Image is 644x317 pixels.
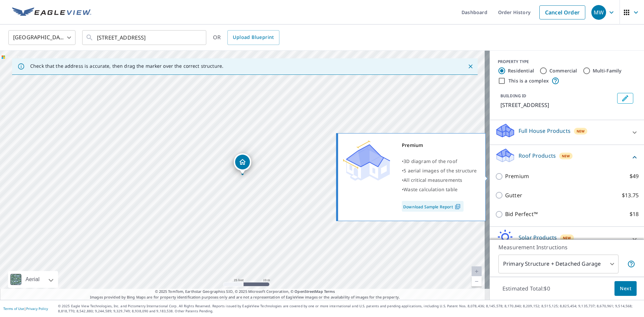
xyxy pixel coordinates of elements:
p: $49 [630,172,639,180]
p: Premium [505,172,529,180]
a: Privacy Policy [26,306,48,311]
label: Multi-Family [593,67,622,74]
label: Commercial [549,67,577,74]
p: Roof Products [519,152,556,160]
span: Your report will include the primary structure and a detached garage if one exists. [627,260,635,268]
div: Premium [402,141,477,150]
a: Current Level 20, Zoom Out [472,276,482,286]
a: OpenStreetMap [294,289,323,294]
label: This is a complex [508,77,549,84]
p: Solar Products [519,233,557,242]
span: Waste calculation table [404,186,458,193]
p: Bid Perfect™ [505,210,538,218]
span: Upload Blueprint [233,33,274,42]
div: • [402,185,477,194]
a: Current Level 20, Zoom In Disabled [472,266,482,276]
span: 3D diagram of the roof [404,158,457,164]
div: PROPERTY TYPE [498,59,636,65]
p: $13.75 [622,191,639,200]
div: Primary Structure + Detached Garage [498,255,619,273]
p: BUILDING ID [500,93,526,99]
span: New [577,128,585,134]
span: © 2025 TomTom, Earthstar Geographics SIO, © 2025 Microsoft Corporation, © [155,289,335,295]
div: Aerial [8,271,58,288]
a: Download Sample Report [402,201,464,212]
a: Terms of Use [3,306,24,311]
div: Full House ProductsNew [495,123,639,142]
div: OR [213,30,279,45]
div: Solar ProductsNew [495,229,639,249]
p: Full House Products [519,127,571,135]
p: [STREET_ADDRESS] [500,101,614,109]
button: Next [614,281,637,296]
span: New [562,153,570,159]
img: Premium [343,141,390,181]
div: • [402,157,477,166]
input: Search by address or latitude-longitude [97,28,193,47]
img: Pdf Icon [453,204,462,210]
a: Terms [324,289,335,294]
p: © 2025 Eagle View Technologies, Inc. and Pictometry International Corp. All Rights Reserved. Repo... [58,304,641,314]
a: Upload Blueprint [227,30,279,45]
p: | [3,307,48,311]
div: • [402,175,477,185]
label: Residential [508,67,534,74]
span: New [563,235,571,241]
p: Gutter [505,191,522,200]
span: Next [620,284,631,293]
div: Dropped pin, building 1, Residential property, 807 Spring Source Pl Spring, TX 77373 [234,153,251,174]
a: Cancel Order [539,5,585,19]
p: $18 [630,210,639,218]
span: 5 aerial images of the structure [404,167,477,174]
button: Close [466,62,475,71]
div: [GEOGRAPHIC_DATA] [8,28,75,47]
p: Check that the address is accurate, then drag the marker over the correct structure. [30,63,223,69]
p: Estimated Total: $0 [497,281,555,296]
div: MW [591,5,606,20]
button: Edit building 1 [617,93,633,104]
div: • [402,166,477,175]
img: EV Logo [12,7,91,17]
span: All critical measurements [404,177,462,183]
div: Roof ProductsNew [495,148,639,167]
div: Aerial [23,271,42,288]
p: Measurement Instructions [498,243,635,251]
